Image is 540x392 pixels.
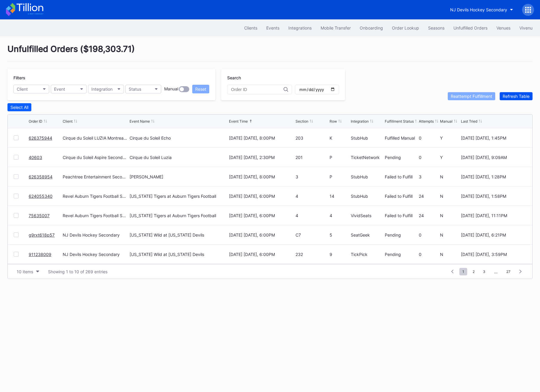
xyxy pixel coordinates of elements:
div: [US_STATE] Wild at [US_STATE] Devils [130,252,204,257]
div: 0 [419,135,439,141]
button: Clients [240,22,262,33]
div: Events [266,25,279,30]
div: Section [296,119,308,124]
a: Order Lookup [387,22,424,33]
button: Refresh Table [500,92,533,100]
div: VividSeats [351,213,383,218]
div: Cirque du Soleil Luzia [130,155,172,160]
div: 10 items [17,269,33,274]
div: Cirque du Soleil LUZIA Montreal Secondary Payment Tickets [63,135,128,141]
div: Integrations [288,25,312,30]
button: Reattempt Fulfillment [448,92,495,100]
div: P [330,174,349,179]
a: 40603 [29,155,42,160]
button: Integrations [284,22,316,33]
div: 0 [419,252,439,257]
div: Fulfillment Status [385,119,414,124]
div: P [330,155,349,160]
a: Unfulfilled Orders [449,22,492,33]
div: K [330,135,349,141]
div: StubHub [351,174,383,179]
div: 4 [296,194,328,199]
div: NJ Devils Hockey Secondary [450,7,507,12]
div: N [440,194,460,199]
div: Event Name [130,119,150,124]
div: Mobile Transfer [321,25,351,30]
div: Refresh Table [503,94,530,99]
div: 24 [419,194,439,199]
div: Failed to Fulfill [385,174,417,179]
div: 4 [296,213,328,218]
button: Mobile Transfer [316,22,355,33]
button: Onboarding [355,22,387,33]
div: 4 [330,213,349,218]
div: Event Time [229,119,248,124]
div: Onboarding [360,25,383,30]
div: 0 [419,155,439,160]
div: NJ Devils Hockey Secondary [63,252,128,257]
div: [US_STATE] Tigers at Auburn Tigers Football [130,213,216,218]
div: Client [63,119,73,124]
div: 14 [330,194,349,199]
div: 3 [419,174,439,179]
div: Client [17,87,28,92]
span: 27 [503,268,513,275]
div: N [440,252,460,257]
div: 0 [419,232,439,237]
div: 3 [296,174,328,179]
div: N [440,232,460,237]
div: TickPick [351,252,383,257]
div: [DATE] [DATE], 1:45PM [461,135,526,141]
button: NJ Devils Hockey Secondary [446,4,518,15]
div: Cirque du Soleil Echo [130,135,171,141]
a: 624055340 [29,194,53,199]
div: Status [129,87,141,92]
button: Event [51,85,87,93]
div: N [440,213,460,218]
div: [US_STATE] Tigers at Auburn Tigers Football [130,194,216,199]
div: [DATE] [DATE], 6:00PM [229,213,294,218]
div: Unfulfilled Orders ( $198,303.71 ) [7,44,533,62]
div: Attempts [419,119,434,124]
div: [DATE] [DATE], 6:21PM [461,232,526,237]
div: Select All [10,105,28,110]
div: Pending [385,252,417,257]
span: 2 [470,268,478,275]
input: Order ID [231,87,284,92]
div: Integration [351,119,369,124]
div: [DATE] [DATE], 6:00PM [229,232,294,237]
div: Revel Auburn Tigers Football Secondary [63,194,128,199]
button: Seasons [424,22,449,33]
div: Order Lookup [392,25,419,30]
div: Row [330,119,337,124]
button: Status [125,85,161,93]
div: [DATE] [DATE], 1:58PM [461,194,526,199]
a: 75635007 [29,213,50,218]
div: 24 [419,213,439,218]
div: [DATE] [DATE], 2:30PM [229,155,294,160]
div: ... [490,269,502,274]
button: Client [13,85,49,93]
div: Cirque du Soleil Aspire Secondary [63,155,128,160]
div: Venues [496,25,510,30]
div: StubHub [351,194,383,199]
div: Search [227,75,339,80]
div: Vivenu [519,25,533,30]
div: Reset [195,87,206,92]
button: Vivenu [515,22,537,33]
div: Clients [244,25,257,30]
div: Failed to Fulfill [385,213,417,218]
div: [US_STATE] Wild at [US_STATE] Devils [130,232,204,237]
div: [DATE] [DATE], 1:28PM [461,174,526,179]
button: Venues [492,22,515,33]
div: C7 [296,232,328,237]
div: 203 [296,135,328,141]
div: Pending [385,232,417,237]
div: Failed to Fulfill [385,194,417,199]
